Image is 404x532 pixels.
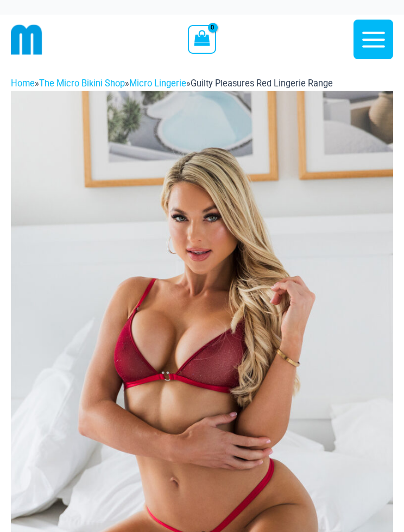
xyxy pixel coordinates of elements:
span: Guilty Pleasures Red Lingerie Range [191,78,333,89]
a: The Micro Bikini Shop [39,78,125,89]
a: View Shopping Cart, empty [188,25,216,53]
img: cropped mm emblem [11,24,42,55]
a: Home [11,78,35,89]
a: Micro Lingerie [129,78,186,89]
span: » » » [11,78,333,89]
